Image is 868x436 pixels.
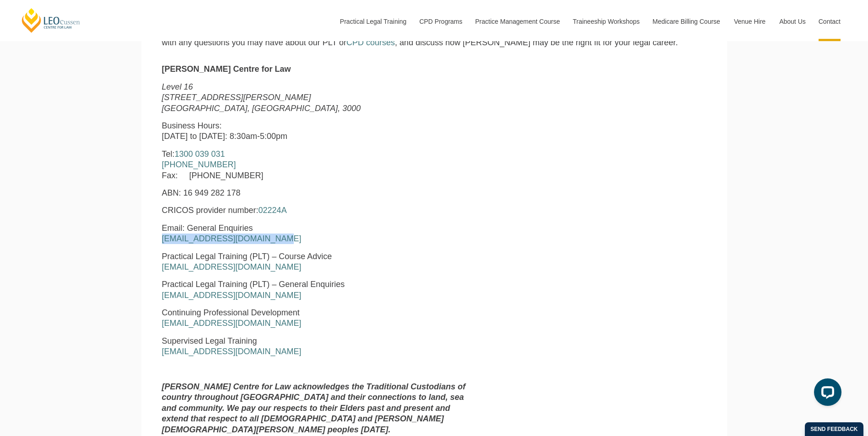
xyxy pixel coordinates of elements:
[162,188,474,198] p: ABN: 16 949 282 178
[162,319,302,328] a: [EMAIL_ADDRESS][DOMAIN_NAME]
[162,149,474,181] p: Tel: Fax: [PHONE_NUMBER]
[175,149,225,159] a: 1300 039 031
[727,2,772,41] a: Venue Hire
[162,82,193,91] em: Level 16
[162,93,311,102] em: [STREET_ADDRESS][PERSON_NAME]
[162,160,236,169] a: [PHONE_NUMBER]
[162,280,345,289] span: Practical Legal Training (PLT) – General Enquiries
[812,2,847,41] a: Contact
[162,223,474,245] p: Email: General Enquiries
[162,234,302,243] a: [EMAIL_ADDRESS][DOMAIN_NAME]
[259,206,287,215] a: 02224A
[566,2,646,41] a: Traineeship Workshops
[162,251,474,273] p: Practical Legal Training (PLT) – Course Advice
[469,2,566,41] a: Practice Management Course
[162,205,474,216] p: CRICOS provider number:
[162,121,474,142] p: Business Hours: [DATE] to [DATE]: 8:30am-5:00pm
[162,104,361,113] em: [GEOGRAPHIC_DATA], [GEOGRAPHIC_DATA], 3000
[772,2,812,41] a: About Us
[162,262,302,271] a: [EMAIL_ADDRESS][DOMAIN_NAME]
[162,291,302,300] a: [EMAIL_ADDRESS][DOMAIN_NAME]
[807,375,845,413] iframe: LiveChat chat widget
[162,336,474,357] p: Supervised Legal Training
[333,2,413,41] a: Practical Legal Training
[646,2,727,41] a: Medicare Billing Course
[162,308,474,329] p: Continuing Professional Development
[346,38,395,47] a: CPD courses
[162,382,466,434] strong: [PERSON_NAME] Centre for Law acknowledges the Traditional Custodians of country throughout [GEOGR...
[162,347,302,356] a: [EMAIL_ADDRESS][DOMAIN_NAME]
[412,2,468,41] a: CPD Programs
[162,64,291,74] strong: [PERSON_NAME] Centre for Law
[21,7,81,33] a: [PERSON_NAME] Centre for Law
